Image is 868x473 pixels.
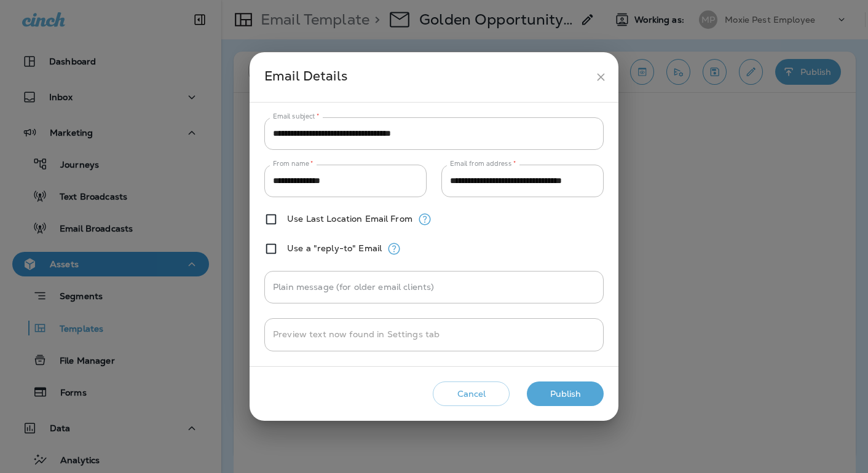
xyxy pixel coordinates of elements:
[287,243,382,253] label: Use a "reply-to" Email
[264,66,590,88] div: Email Details
[450,159,516,168] label: Email from address
[527,381,604,407] button: Publish
[287,214,412,224] label: Use Last Location Email From
[433,381,510,407] button: Cancel
[273,159,314,168] label: From name
[273,112,320,121] label: Email subject
[590,66,612,88] button: close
